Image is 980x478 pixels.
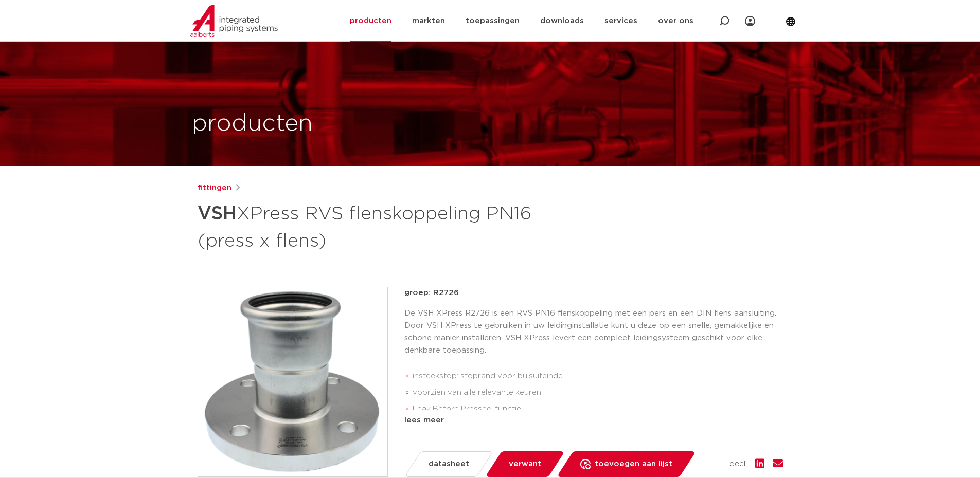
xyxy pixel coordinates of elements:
h1: producten [192,107,313,140]
li: voorzien van alle relevante keuren [413,384,783,401]
a: fittingen [198,182,231,194]
li: Leak Before Pressed-functie [413,401,783,417]
h1: XPress RVS flenskoppeling PN16 (press x flens) [198,198,584,254]
p: groep: R2726 [404,287,783,299]
a: datasheet [404,451,493,477]
span: deel: [729,458,747,470]
li: insteekstop: stoprand voor buisuiteinde [413,368,783,384]
span: verwant [509,456,541,472]
div: lees meer [404,414,783,427]
a: verwant [485,451,564,477]
img: Product Image for VSH XPress RVS flenskoppeling PN16 (press x flens) [198,287,387,476]
span: toevoegen aan lijst [595,456,672,472]
span: datasheet [429,456,469,472]
p: De VSH XPress R2726 is een RVS PN16 flenskoppeling met een pers en een DIN flens aansluiting. Doo... [404,307,783,357]
strong: VSH [198,205,237,223]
